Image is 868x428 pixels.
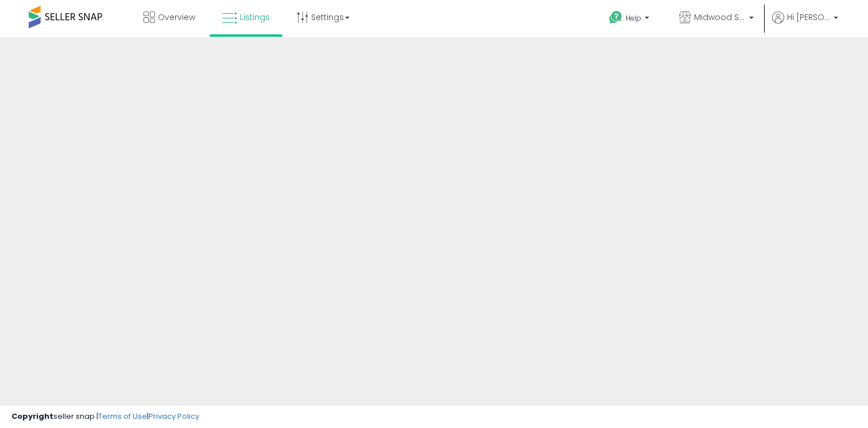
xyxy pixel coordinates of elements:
div: seller snap | | [11,411,199,422]
span: Midwood Soles [694,11,746,23]
a: Terms of Use [98,411,147,422]
span: Listings [240,11,270,23]
i: Get Help [609,10,623,25]
span: Overview [158,11,195,23]
span: Hi [PERSON_NAME] [787,11,830,23]
strong: Copyright [11,411,53,422]
a: Hi [PERSON_NAME] [772,11,838,37]
a: Help [600,2,661,37]
a: Privacy Policy [149,411,199,422]
span: Help [626,13,641,23]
